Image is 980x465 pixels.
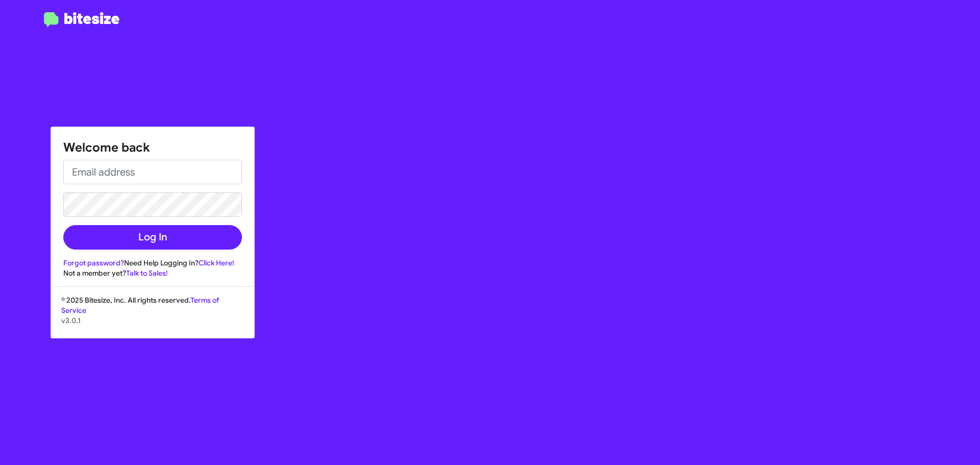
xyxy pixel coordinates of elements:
a: Talk to Sales! [126,268,168,278]
div: © 2025 Bitesize, Inc. All rights reserved. [51,295,254,338]
div: Need Help Logging In? [63,258,242,268]
div: Not a member yet? [63,268,242,278]
a: Forgot password? [63,258,124,267]
a: Click Here! [199,258,234,267]
button: Log In [63,225,242,250]
input: Email address [63,160,242,184]
p: v3.0.1 [61,315,244,326]
h1: Welcome back [63,139,242,156]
